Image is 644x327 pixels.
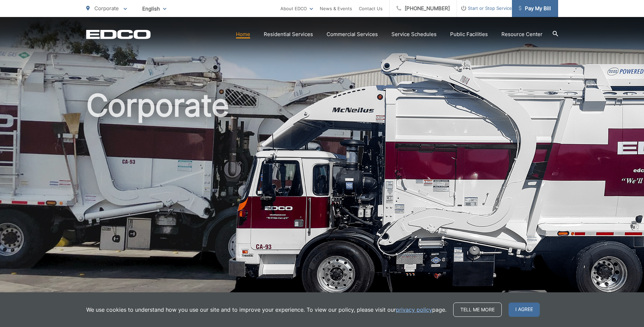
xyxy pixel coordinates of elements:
[391,30,437,38] a: Service Schedules
[236,30,250,38] a: Home
[86,306,446,314] p: We use cookies to understand how you use our site and to improve your experience. To view our pol...
[501,30,542,38] a: Resource Center
[94,5,119,12] span: Corporate
[86,30,151,39] a: EDCD logo. Return to the homepage.
[519,4,551,13] span: Pay My Bill
[320,4,352,13] a: News & Events
[359,4,383,13] a: Contact Us
[86,88,558,304] h1: Corporate
[450,30,488,38] a: Public Facilities
[327,30,378,38] a: Commercial Services
[280,4,313,13] a: About EDCO
[453,303,502,317] a: Tell me more
[509,303,540,317] span: I agree
[396,306,432,314] a: privacy policy
[264,30,313,38] a: Residential Services
[137,3,171,15] span: English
